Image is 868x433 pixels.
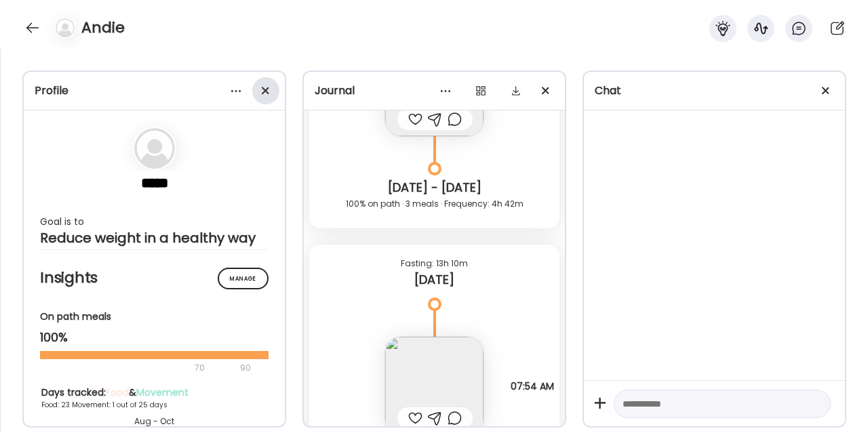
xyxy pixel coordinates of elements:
div: 100% on path · 3 meals · Frequency: 4h 42m [320,196,549,212]
div: Profile [35,83,274,99]
div: [DATE] - [DATE] [320,180,549,196]
div: Manage [218,268,269,289]
div: 90 [239,360,252,376]
div: Days tracked: & [41,386,268,400]
div: Journal [315,83,554,99]
img: bg-avatar-default.svg [56,18,75,37]
div: Chat [595,83,834,99]
h2: Insights [40,268,269,288]
span: 07:54 AM [511,381,554,392]
span: Movement [136,386,189,399]
div: Fasting: 13h 10m [320,255,549,272]
div: On path meals [40,310,269,324]
img: bg-avatar-default.svg [134,128,175,169]
span: Food [106,386,129,399]
div: 100% [40,329,269,346]
div: 70 [40,360,236,376]
div: [DATE] [320,272,549,288]
div: Aug - Oct [41,415,268,428]
div: Food: 23 Movement: 1 out of 25 days [41,400,268,410]
div: Goal is to [40,213,269,230]
h4: Andie [81,17,125,39]
div: Reduce weight in a healthy way [40,230,269,246]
